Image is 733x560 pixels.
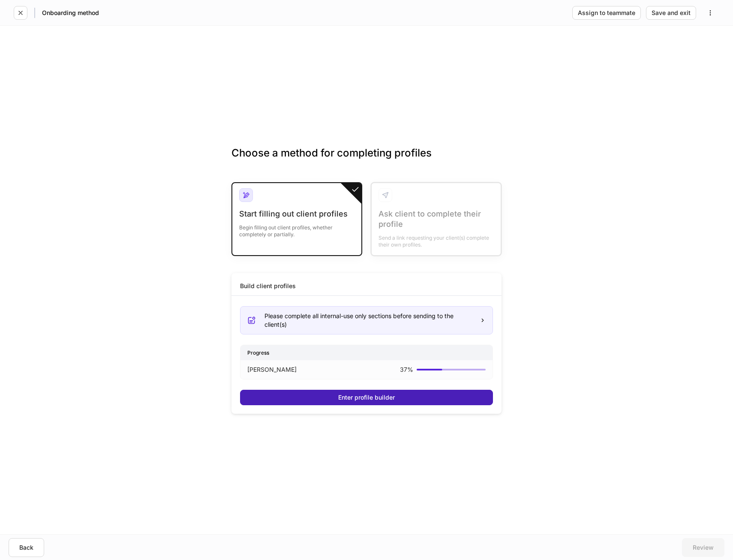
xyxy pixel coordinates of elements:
[240,390,493,405] button: Enter profile builder
[239,219,354,238] div: Begin filling out client profiles, whether completely or partially.
[572,6,641,20] button: Assign to teammate
[19,545,33,551] div: Back
[9,538,44,557] button: Back
[264,312,473,329] div: Please complete all internal-use only sections before sending to the client(s)
[646,6,696,20] button: Save and exit
[247,365,297,374] p: [PERSON_NAME]
[240,282,296,290] div: Build client profiles
[240,345,493,360] div: Progress
[231,146,502,174] h3: Choose a method for completing profiles
[652,10,691,16] div: Save and exit
[400,365,413,374] p: 37 %
[578,10,635,16] div: Assign to teammate
[338,394,395,400] div: Enter profile builder
[42,9,99,17] h5: Onboarding method
[239,209,354,219] div: Start filling out client profiles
